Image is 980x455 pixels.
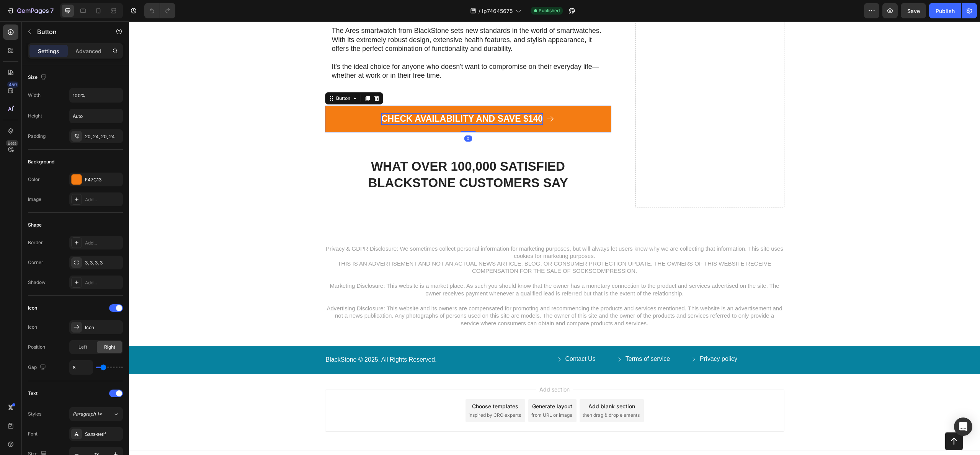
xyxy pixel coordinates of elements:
[37,27,102,36] p: Button
[28,158,54,165] div: Background
[402,390,443,397] span: from URL or image
[403,381,443,389] div: Generate layout
[85,431,121,438] div: Sans-serif
[436,334,467,342] p: Contact Us
[70,109,122,123] input: Auto
[28,362,47,373] div: Gap
[85,240,121,246] div: Add...
[479,7,480,15] span: /
[497,334,541,342] p: Terms of service
[482,7,513,15] span: lp74645675
[206,73,223,80] div: Button
[28,196,41,203] div: Image
[38,47,59,55] p: Settings
[129,21,980,455] iframe: Design area
[28,390,38,397] div: Text
[3,3,57,18] button: 7
[539,7,560,14] span: Published
[459,381,506,389] div: Add blank section
[85,259,121,266] div: 3, 3, 3, 3
[28,324,37,331] div: Icon
[196,84,482,111] a: CHECK AVAILABILITY AND SAVE $140
[28,305,37,311] div: Icon
[487,334,550,342] a: Terms of service
[954,417,972,436] div: Open Intercom Messenger
[28,279,46,286] div: Shadow
[28,113,42,119] div: Height
[28,92,41,99] div: Width
[28,344,45,351] div: Position
[75,47,101,55] p: Advanced
[28,259,43,266] div: Corner
[85,279,121,286] div: Add...
[907,8,920,14] span: Save
[340,390,392,397] span: inspired by CRO experts
[85,176,121,183] div: F47C13
[28,411,41,417] div: Styles
[85,324,121,331] div: Icon
[335,114,343,120] div: 0
[197,223,655,276] p: Privacy & GDPR Disclosure: We sometimes collect personal information for marketing purposes, but ...
[239,138,439,168] strong: WHAT OVER 100,000 SATISFIED BLACKSTONE CUSTOMERS SAY
[28,222,42,228] div: Shape
[28,239,43,246] div: Border
[571,334,608,342] p: Privacy policy
[28,72,48,83] div: Size
[73,411,102,417] span: Paragraph 1*
[562,334,617,342] a: Privacy policy
[407,364,444,372] span: Add section
[929,3,961,18] button: Publish
[7,82,18,88] div: 450
[69,407,123,421] button: Paragraph 1*
[28,133,46,140] div: Padding
[901,3,926,18] button: Save
[252,92,414,103] p: CHECK AVAILABILITY AND SAVE $140
[78,344,87,351] span: Left
[427,334,476,342] a: Contact Us
[454,390,511,397] span: then drag & drop elements
[28,176,40,183] div: Color
[197,334,423,342] p: BlackStone © 2025. All Rights Reserved.
[6,140,18,146] div: Beta
[203,41,475,59] p: It's the ideal choice for anyone who doesn't want to compromise on their everyday life—whether at...
[85,133,121,140] div: 20, 24, 20, 24
[50,6,54,15] p: 7
[70,88,122,102] input: Auto
[104,344,115,351] span: Right
[197,276,655,305] p: Advertising Disclosure: This website and its owners are compensated for promoting and recommendin...
[28,431,38,437] div: Font
[343,381,389,389] div: Choose templates
[936,7,955,15] div: Publish
[144,3,175,18] div: Undo/Redo
[70,360,93,374] input: Auto
[85,196,121,203] div: Add...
